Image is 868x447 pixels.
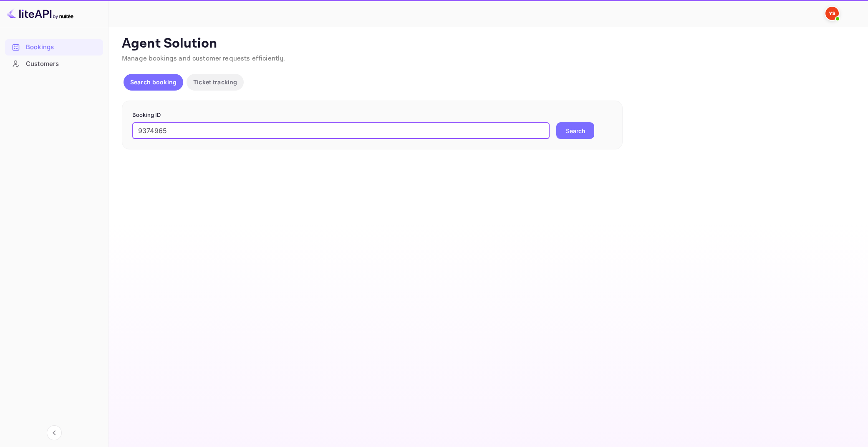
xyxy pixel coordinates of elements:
img: LiteAPI logo [7,7,73,20]
span: Manage bookings and customer requests efficiently. [122,54,285,63]
button: Search [556,122,594,139]
p: Search booking [130,78,177,86]
a: Customers [5,56,103,71]
div: Customers [5,56,103,72]
p: Ticket tracking [193,78,237,86]
p: Booking ID [132,111,612,119]
p: Agent Solution [122,35,853,52]
img: Yandex Support [825,7,839,20]
a: Bookings [5,39,103,55]
div: Customers [26,59,99,69]
div: Bookings [26,43,99,52]
button: Collapse navigation [47,425,62,440]
div: Bookings [5,39,103,56]
input: Enter Booking ID (e.g., 63782194) [132,122,550,139]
